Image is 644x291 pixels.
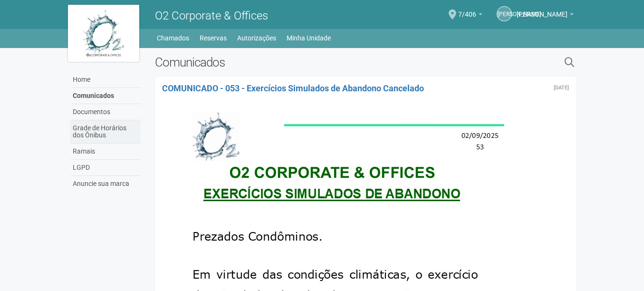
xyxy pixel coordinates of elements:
span: Julianna Antunes Silveira Novo [517,1,567,18]
a: 7/406 [458,12,482,19]
a: [PERSON_NAME] [497,6,512,21]
a: LGPD [70,160,141,176]
a: Reservas [200,31,227,45]
a: Grade de Horários dos Ônibus [70,120,141,144]
a: Home [70,72,141,88]
a: Documentos [70,104,141,120]
h2: Comunicados [155,55,467,69]
a: Ramais [70,144,141,160]
span: O2 Corporate & Offices [155,9,268,22]
a: Chamados [157,31,189,45]
span: 7/406 [458,1,476,18]
a: Minha Unidade [287,31,331,45]
a: [PERSON_NAME] [517,12,574,19]
div: Terça-feira, 2 de setembro de 2025 às 12:35 [554,85,569,91]
a: Anuncie sua marca [70,176,141,192]
a: COMUNICADO - 053 - Exercícios Simulados de Abandono Cancelado [162,83,424,93]
img: logo.jpg [68,5,139,62]
a: Autorizações [237,31,276,45]
a: Comunicados [70,88,141,104]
